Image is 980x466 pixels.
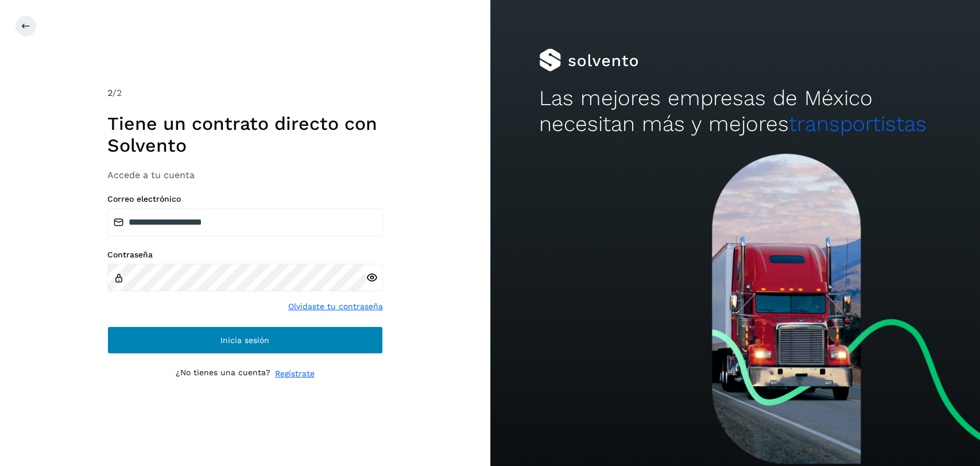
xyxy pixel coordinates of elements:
[288,301,383,313] a: Olvidaste tu contraseña
[539,86,931,137] h2: Las mejores empresas de México necesitan más y mejores
[107,113,383,157] h1: Tiene un contrato directo con Solvento
[275,368,315,380] a: Regístrate
[107,86,383,100] div: /2
[107,250,383,260] label: Contraseña
[107,326,383,354] button: Inicia sesión
[107,170,383,180] h3: Accede a tu cuenta
[220,336,269,344] span: Inicia sesión
[107,87,113,98] span: 2
[176,368,270,380] p: ¿No tienes una cuenta?
[107,194,383,204] label: Correo electrónico
[789,111,927,136] span: transportistas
